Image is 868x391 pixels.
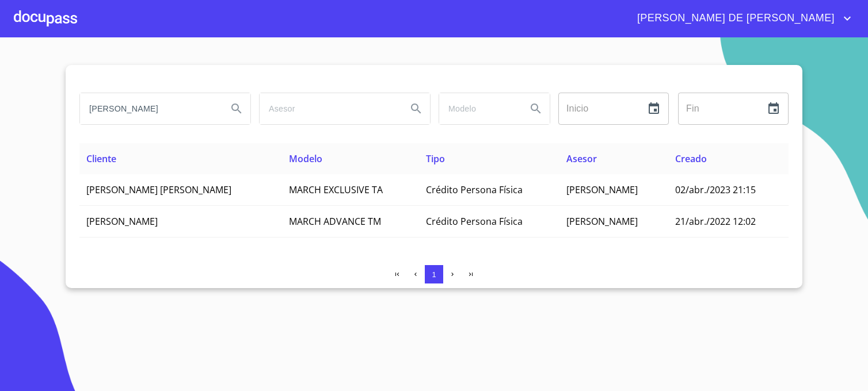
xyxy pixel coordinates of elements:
span: [PERSON_NAME] [566,183,638,196]
button: Search [402,95,430,122]
span: Crédito Persona Física [426,183,523,196]
span: Crédito Persona Física [426,215,523,228]
span: [PERSON_NAME] DE [PERSON_NAME] [629,9,840,28]
span: MARCH ADVANCE TM [289,215,381,228]
input: search [260,93,398,124]
span: [PERSON_NAME] [PERSON_NAME] [86,183,231,196]
button: Search [522,95,550,122]
button: 1 [425,265,443,283]
span: 1 [432,270,436,279]
span: Asesor [566,152,597,165]
input: search [439,93,517,124]
button: Search [223,95,250,122]
span: 21/abr./2022 12:02 [675,215,756,228]
span: Creado [675,152,707,165]
span: [PERSON_NAME] [566,215,638,228]
span: MARCH EXCLUSIVE TA [289,183,383,196]
span: Cliente [86,152,116,165]
span: Modelo [289,152,322,165]
span: [PERSON_NAME] [86,215,158,228]
input: search [80,93,218,124]
span: 02/abr./2023 21:15 [675,183,756,196]
span: Tipo [426,152,445,165]
button: account of current user [629,9,854,28]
